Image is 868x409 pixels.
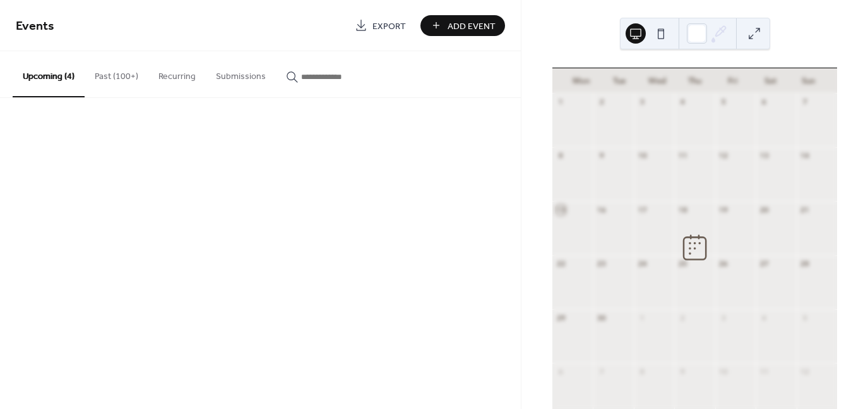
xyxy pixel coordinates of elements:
div: 23 [597,259,606,269]
div: Mon [562,68,600,94]
div: 7 [597,367,606,376]
div: 26 [719,259,728,269]
button: Recurring [148,51,206,96]
div: 3 [719,313,728,322]
div: 19 [719,205,728,214]
div: 4 [678,97,687,107]
div: 13 [759,151,769,161]
div: 15 [556,205,566,214]
span: Export [372,20,406,33]
div: 1 [556,97,566,107]
div: 4 [759,313,769,322]
div: 8 [638,367,647,376]
div: 5 [719,97,728,107]
div: 1 [638,313,647,322]
div: 17 [638,205,647,214]
div: 28 [800,259,810,269]
div: 8 [556,151,566,161]
div: 16 [597,205,606,214]
span: Add Event [448,20,496,33]
div: 9 [597,151,606,161]
button: Upcoming (4) [13,51,85,97]
div: 11 [678,151,687,161]
div: 21 [800,205,810,214]
div: 12 [719,151,728,161]
div: 10 [719,367,728,376]
div: 10 [638,151,647,161]
div: 5 [800,313,810,322]
div: 9 [678,367,687,376]
div: 2 [678,313,687,322]
span: Events [16,14,54,39]
div: Sun [789,68,827,94]
div: 24 [638,259,647,269]
div: 7 [800,97,810,107]
a: Export [345,15,415,36]
div: 27 [759,259,769,269]
div: 11 [759,367,769,376]
div: 14 [800,151,810,161]
div: 6 [759,97,769,107]
div: 25 [678,259,687,269]
div: Tue [600,68,638,94]
div: 29 [556,313,566,322]
button: Past (100+) [85,51,148,96]
button: Submissions [206,51,276,96]
div: 30 [597,313,606,322]
div: Wed [638,68,676,94]
div: Fri [713,68,751,94]
div: 3 [638,97,647,107]
div: 12 [800,367,810,376]
div: 18 [678,205,687,214]
div: Thu [676,68,714,94]
div: 22 [556,259,566,269]
div: 20 [759,205,769,214]
div: 6 [556,367,566,376]
div: 2 [597,97,606,107]
div: Sat [751,68,789,94]
button: Add Event [420,15,505,36]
